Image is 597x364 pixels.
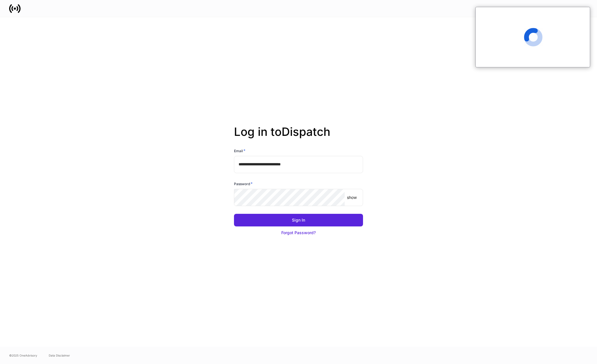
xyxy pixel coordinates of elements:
[234,148,245,154] h6: Email
[234,226,363,239] button: Forgot Password?
[234,214,363,226] button: Sign In
[49,353,70,358] a: Data Disclaimer
[234,125,363,148] h2: Log in to Dispatch
[292,217,305,223] div: Sign In
[234,181,253,187] h6: Password
[9,353,37,358] span: © 2025 OneAdvisory
[347,195,357,200] p: show
[281,230,316,236] div: Forgot Password?
[524,28,543,46] span: Loading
